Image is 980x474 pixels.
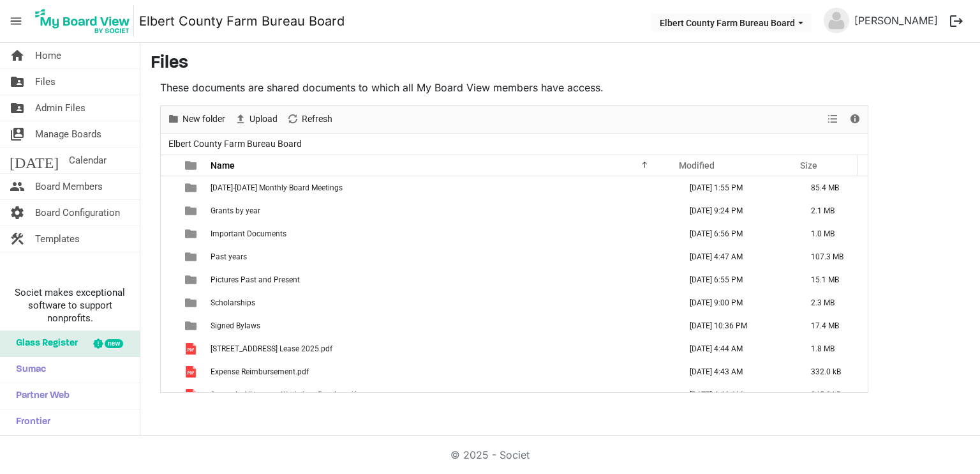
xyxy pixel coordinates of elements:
td: 2.1 MB is template cell column header Size [798,199,868,222]
span: [STREET_ADDRESS] Lease 2025.pdf [211,344,332,353]
span: Important Documents [211,229,286,238]
button: logout [943,8,970,34]
span: Refresh [301,111,334,127]
td: July 30, 2023 10:36 PM column header Modified [676,314,798,337]
td: is template cell column header type [177,337,207,360]
span: people [10,174,25,199]
img: no-profile-picture.svg [824,8,849,33]
td: 85.4 MB is template cell column header Size [798,176,868,199]
span: Home [35,43,61,68]
p: These documents are shared documents to which all My Board View members have access. [160,80,868,95]
td: is template cell column header type [177,268,207,291]
span: Board Members [35,174,103,199]
td: Grants by year is template cell column header Name [207,199,676,222]
a: Elbert County Farm Bureau Board [139,8,345,34]
span: Files [35,69,56,95]
span: Name [211,160,235,171]
span: New folder [181,111,226,127]
td: is template cell column header type [177,360,207,383]
span: Elbert County Farm Bureau Board [166,136,304,152]
button: Details [847,111,864,127]
td: is template cell column header type [177,245,207,268]
td: 17.4 MB is template cell column header Size [798,314,868,337]
button: Elbert County Farm Bureau Board dropdownbutton [651,13,812,31]
td: Expense Reimbursement.pdf is template cell column header Name [207,360,676,383]
span: Expense Reimbursement.pdf [211,367,309,376]
td: checkbox [161,337,177,360]
td: 107.3 MB is template cell column header Size [798,245,868,268]
span: settings [10,200,25,226]
span: Partner Web [10,383,70,409]
td: 2.3 MB is template cell column header Size [798,291,868,314]
td: is template cell column header type [177,176,207,199]
button: Refresh [285,111,335,127]
div: View [822,106,844,133]
td: 370 Comanche Street Lease 2025.pdf is template cell column header Name [207,337,676,360]
td: 15.1 MB is template cell column header Size [798,268,868,291]
td: February 28, 2025 4:43 AM column header Modified [676,360,798,383]
td: is template cell column header type [177,222,207,245]
span: Calendar [69,148,107,173]
span: folder_shared [10,69,25,95]
button: View dropdownbutton [825,111,840,127]
td: 245.2 kB is template cell column header Size [798,383,868,406]
span: Grants by year [211,206,260,215]
td: checkbox [161,222,177,245]
td: Strategic Alignment Workshop Results.pdf is template cell column header Name [207,383,676,406]
td: Past years is template cell column header Name [207,245,676,268]
h3: Files [151,53,970,75]
span: Glass Register [10,331,78,356]
span: Modified [679,160,715,171]
div: Refresh [282,106,337,133]
td: 1.8 MB is template cell column header Size [798,337,868,360]
td: February 28, 2025 4:47 AM column header Modified [676,245,798,268]
div: New folder [163,106,230,133]
td: is template cell column header type [177,291,207,314]
td: March 04, 2025 9:24 PM column header Modified [676,199,798,222]
td: checkbox [161,383,177,406]
a: [PERSON_NAME] [849,8,943,33]
span: [DATE] [10,148,59,173]
span: Board Configuration [35,200,120,226]
td: Signed Bylaws is template cell column header Name [207,314,676,337]
td: February 28, 2025 4:46 AM column header Modified [676,383,798,406]
a: My Board View Logo [31,5,139,37]
td: checkbox [161,360,177,383]
td: Scholarships is template cell column header Name [207,291,676,314]
td: checkbox [161,268,177,291]
span: Size [800,160,817,171]
td: 2024-2025 Monthly Board Meetings is template cell column header Name [207,176,676,199]
div: new [105,339,123,348]
td: Important Documents is template cell column header Name [207,222,676,245]
td: February 28, 2025 4:44 AM column header Modified [676,337,798,360]
td: Pictures Past and Present is template cell column header Name [207,268,676,291]
span: menu [4,9,28,33]
button: Upload [232,111,280,127]
div: Details [844,106,866,133]
td: August 25, 2025 1:55 PM column header Modified [676,176,798,199]
span: Strategic Alignment Workshop Results.pdf [211,390,356,399]
div: Upload [230,106,282,133]
img: My Board View Logo [31,5,134,37]
span: folder_shared [10,95,25,121]
button: New folder [165,111,228,127]
span: Admin Files [35,95,85,121]
td: checkbox [161,199,177,222]
span: Signed Bylaws [211,321,260,330]
td: is template cell column header type [177,199,207,222]
td: is template cell column header type [177,314,207,337]
span: Scholarships [211,298,255,307]
span: Past years [211,252,247,261]
span: switch_account [10,121,25,147]
span: Upload [248,111,279,127]
td: 332.0 kB is template cell column header Size [798,360,868,383]
td: checkbox [161,291,177,314]
span: Manage Boards [35,121,101,147]
td: 1.0 MB is template cell column header Size [798,222,868,245]
td: checkbox [161,314,177,337]
span: construction [10,226,25,252]
td: February 14, 2025 9:00 PM column header Modified [676,291,798,314]
a: © 2025 - Societ [450,448,530,461]
span: Societ makes exceptional software to support nonprofits. [6,286,134,325]
span: [DATE]-[DATE] Monthly Board Meetings [211,183,343,192]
